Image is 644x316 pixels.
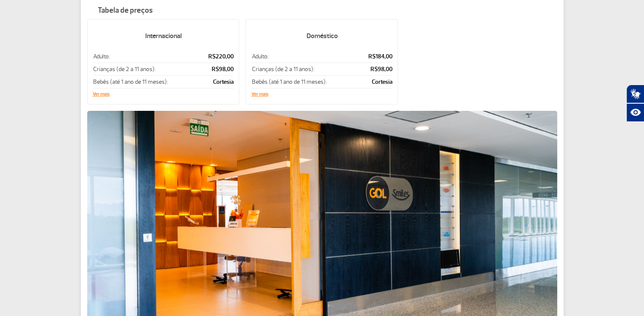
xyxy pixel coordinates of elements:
[358,65,392,73] p: R$98,00
[93,52,197,60] p: Adulto:
[87,6,557,15] h4: Tabela de preços
[252,65,357,73] p: Crianças (de 2 a 11 anos):
[626,85,644,103] button: Abrir tradutor de língua de sinais.
[198,78,234,86] p: Cortesia
[626,103,644,122] button: Abrir recursos assistivos.
[251,92,268,97] button: Ver mais
[198,52,234,60] p: R$220,00
[252,78,357,86] p: Bebês (até 1 ano de 11 meses):
[93,25,234,47] h5: Internacional
[626,85,644,122] div: Plugin de acessibilidade da Hand Talk.
[198,65,234,73] p: R$98,00
[251,25,392,47] h5: Doméstico
[93,92,110,97] button: Ver mais
[358,52,392,60] p: R$184,00
[93,78,197,86] p: Bebês (até 1 ano de 11 meses):
[252,52,357,60] p: Adulto:
[93,65,197,73] p: Crianças (de 2 a 11 anos):
[358,78,392,86] p: Cortesia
